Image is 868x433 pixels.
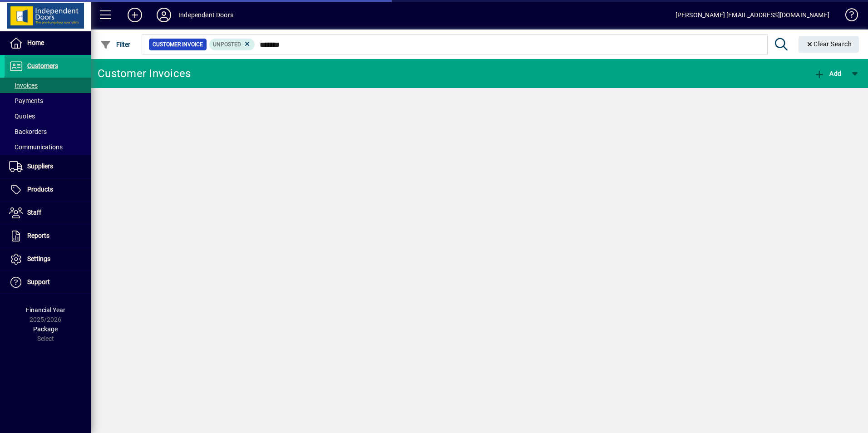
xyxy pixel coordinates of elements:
mat-chip: Customer Invoice Status: Unposted [209,39,255,50]
a: Products [5,178,91,201]
span: Communications [9,143,63,151]
a: Settings [5,248,91,271]
button: Filter [98,36,133,53]
span: Customer Invoice [153,40,203,49]
span: Backorders [9,128,47,135]
span: Unposted [213,41,241,48]
span: Clear Search [806,40,852,48]
span: Support [27,278,50,285]
a: Communications [5,139,91,155]
a: Invoices [5,78,91,93]
a: Support [5,271,91,294]
span: Customers [27,62,58,69]
a: Backorders [5,124,91,139]
a: Home [5,32,91,54]
span: Package [33,325,58,333]
span: Reports [27,232,49,239]
div: Customer Invoices [98,66,191,81]
a: Suppliers [5,155,91,178]
button: Profile [149,7,178,23]
span: Suppliers [27,162,53,170]
span: Home [27,39,44,46]
span: Staff [27,209,41,216]
button: Add [812,65,843,82]
a: Knowledge Base [838,2,857,31]
div: Independent Doors [178,8,233,22]
button: Add [120,7,149,23]
a: Quotes [5,108,91,124]
span: Payments [9,97,43,104]
a: Reports [5,225,91,247]
span: Invoices [9,82,38,89]
span: Financial Year [26,306,65,314]
a: Payments [5,93,91,108]
span: Add [814,70,841,77]
span: Filter [100,41,131,48]
a: Staff [5,202,91,224]
div: [PERSON_NAME] [EMAIL_ADDRESS][DOMAIN_NAME] [676,8,829,22]
span: Quotes [9,113,35,120]
span: Settings [27,255,50,262]
button: Clear [799,36,859,53]
span: Products [27,186,53,193]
